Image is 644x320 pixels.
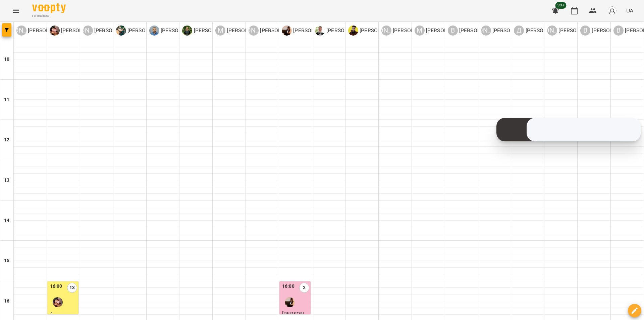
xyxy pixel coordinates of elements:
p: [PERSON_NAME] [458,27,500,35]
p: [PERSON_NAME] [524,27,566,35]
div: Віталій Кадуха [580,26,632,36]
img: Н [282,26,292,36]
p: [PERSON_NAME] [126,27,168,35]
label: 13 [67,283,77,293]
p: [PERSON_NAME] [491,27,533,35]
div: Юрій Шпак [547,26,599,36]
div: Артем Кот [381,26,433,36]
div: [PERSON_NAME] [16,26,26,36]
a: Д [PERSON_NAME] [348,26,400,36]
div: Альберт Волков [481,26,533,36]
label: 2 [299,283,309,293]
a: М [PERSON_NAME] [415,26,467,36]
span: UA [626,7,633,14]
div: М [415,26,425,36]
h6: 15 [4,257,9,265]
img: avatar_s.png [607,6,617,15]
div: Микита Пономарьов [415,26,467,36]
img: Р [182,26,192,36]
h6: 11 [4,96,9,103]
a: В [PERSON_NAME] [448,26,500,36]
div: Надія Шрай [282,26,334,36]
h6: 10 [4,56,9,63]
p: [PERSON_NAME] [292,27,334,35]
p: [PERSON_NAME] [325,27,367,35]
p: [PERSON_NAME] [225,27,267,35]
img: Ілля Петруша [53,297,63,307]
a: [PERSON_NAME] [PERSON_NAME] [547,26,599,36]
a: В [PERSON_NAME] [315,26,367,36]
div: В [580,26,590,36]
p: [PERSON_NAME] [358,27,400,35]
a: А [PERSON_NAME] [149,26,201,36]
div: М [215,26,225,36]
div: [PERSON_NAME] [83,26,93,36]
label: 16:00 [50,283,62,290]
button: UA [624,4,636,17]
div: Антон Костюк [149,26,201,36]
div: [PERSON_NAME] [249,26,259,36]
a: М [PERSON_NAME] [215,26,267,36]
p: [PERSON_NAME] [590,27,632,35]
div: [PERSON_NAME] [381,26,391,36]
div: [PERSON_NAME] [547,26,557,36]
img: Voopty Logo [32,3,66,13]
div: Денис Пущало [348,26,400,36]
img: О [116,26,126,36]
div: Володимир Ярошинський [448,26,500,36]
span: 99+ [555,2,567,9]
h6: 16 [4,298,9,305]
div: Ольга Мизюк [116,26,168,36]
p: [PERSON_NAME] [192,27,234,35]
a: [PERSON_NAME] [PERSON_NAME] [481,26,533,36]
button: Menu [8,3,24,19]
p: [PERSON_NAME] [259,27,301,35]
div: Роман Ованенко [182,26,234,36]
p: 4 [50,310,77,318]
div: Ярослав Пташинський [249,26,301,36]
span: For Business [32,14,66,18]
div: Денис Замрій [514,26,566,36]
h6: 14 [4,217,9,224]
p: [PERSON_NAME] [93,27,135,35]
a: Р [PERSON_NAME] [182,26,234,36]
div: [PERSON_NAME] [481,26,491,36]
img: Надія Шрай [285,297,295,307]
img: Д [348,26,358,36]
p: [PERSON_NAME] [60,27,102,35]
p: [PERSON_NAME] [26,27,68,35]
div: Вадим Моргун [315,26,367,36]
a: О [PERSON_NAME] [116,26,168,36]
a: Д [PERSON_NAME] [514,26,566,36]
img: А [149,26,159,36]
div: Д [514,26,524,36]
a: [PERSON_NAME] [PERSON_NAME] [16,26,68,36]
p: [PERSON_NAME] [159,27,201,35]
a: Н [PERSON_NAME] [282,26,334,36]
a: В [PERSON_NAME] [580,26,632,36]
a: [PERSON_NAME] [PERSON_NAME] [83,26,135,36]
div: Михайло Поліщук [215,26,267,36]
a: І [PERSON_NAME] [50,26,102,36]
h6: 13 [4,177,9,184]
img: І [50,26,60,36]
img: В [315,26,325,36]
div: В [613,26,624,36]
div: Ілля Петруша [50,26,102,36]
p: [PERSON_NAME] [391,27,433,35]
div: Анастасія Герус [16,26,68,36]
a: [PERSON_NAME] [PERSON_NAME] [249,26,301,36]
p: [PERSON_NAME] [425,27,467,35]
p: [PERSON_NAME] [557,27,599,35]
label: 16:00 [282,283,294,290]
div: В [448,26,458,36]
a: [PERSON_NAME] [PERSON_NAME] [381,26,433,36]
h6: 12 [4,136,9,144]
div: Аліна Москаленко [83,26,135,36]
